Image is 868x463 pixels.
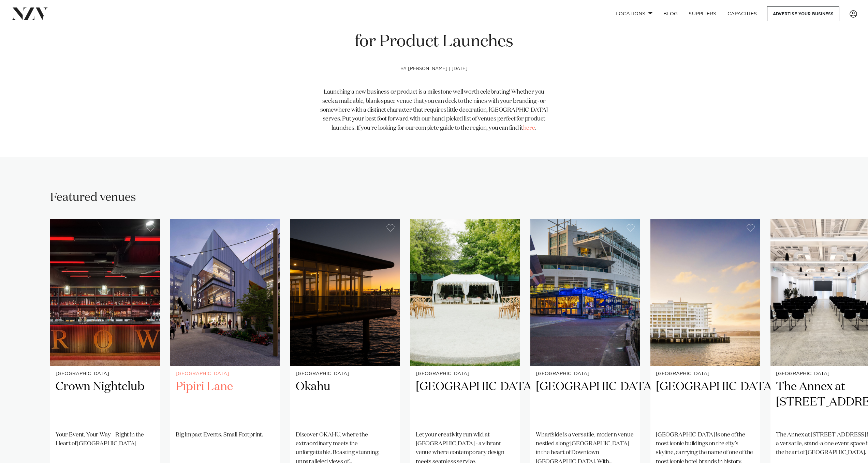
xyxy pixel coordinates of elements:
a: Advertise your business [767,6,839,21]
small: [GEOGRAPHIC_DATA] [416,371,515,377]
small: [GEOGRAPHIC_DATA] [176,371,275,377]
h2: Okahu [296,379,395,425]
a: SUPPLIERS [683,6,722,21]
a: here [523,125,535,131]
a: BLOG [658,6,683,21]
h2: [GEOGRAPHIC_DATA] [656,379,755,425]
small: [GEOGRAPHIC_DATA] [536,371,635,377]
h2: Crown Nightclub [56,379,155,425]
small: [GEOGRAPHIC_DATA] [656,371,755,377]
small: [GEOGRAPHIC_DATA] [296,371,395,377]
a: Locations [610,6,658,21]
p: Big Impact Events. Small Footprint. [176,431,275,440]
h2: [GEOGRAPHIC_DATA] [416,379,515,425]
small: [GEOGRAPHIC_DATA] [56,371,155,377]
p: Your Event, Your Way – Right in the Heart of [GEOGRAPHIC_DATA] [56,431,155,449]
h2: [GEOGRAPHIC_DATA] [536,379,635,425]
h2: Pipiri Lane [176,379,275,425]
h4: by [PERSON_NAME] | [DATE] [318,66,551,88]
h2: Featured venues [50,190,136,205]
img: nzv-logo.png [11,7,48,20]
span: Launching a new business or product is a milestone well worth celebrating! Whether you seek a mal... [320,89,548,131]
a: Capacities [722,6,763,21]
